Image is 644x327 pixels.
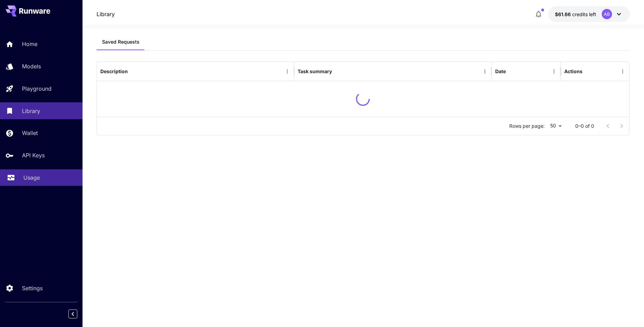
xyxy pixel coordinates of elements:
div: Actions [564,68,582,74]
p: Library [22,107,40,115]
div: $61.6618 [555,11,596,18]
span: credits left [572,11,596,17]
p: 0–0 of 0 [575,123,594,129]
div: Description [100,68,128,74]
p: Wallet [22,129,38,137]
button: Menu [480,67,490,76]
button: $61.6618AB [548,6,630,22]
p: Playground [22,84,52,93]
span: Saved Requests [102,39,140,45]
div: AB [602,9,612,19]
p: Rows per page: [509,123,545,129]
p: Home [22,40,37,48]
p: Usage [23,173,40,182]
button: Collapse sidebar [68,309,77,318]
p: API Keys [22,151,45,159]
nav: breadcrumb [97,10,115,18]
span: $61.66 [555,11,572,17]
div: Collapse sidebar [74,308,82,320]
div: Date [495,68,506,74]
button: Menu [549,67,559,76]
a: Library [97,10,115,18]
div: Task summary [298,68,332,74]
p: Settings [22,284,43,292]
button: Sort [129,67,138,76]
div: 50 [547,121,564,131]
button: Menu [282,67,292,76]
p: Models [22,62,41,70]
button: Menu [618,67,628,76]
button: Sort [507,67,516,76]
button: Sort [333,67,342,76]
